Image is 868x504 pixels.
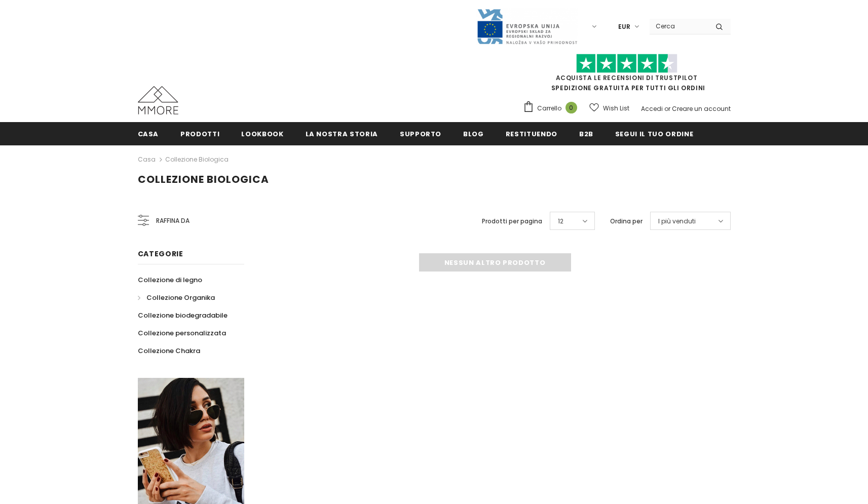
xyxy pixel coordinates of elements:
a: supporto [400,122,441,145]
a: Prodotti [180,122,219,145]
span: Segui il tuo ordine [615,129,693,139]
span: Collezione Chakra [138,346,200,356]
span: Wish List [603,103,629,113]
a: Collezione biodegradabile [138,306,228,324]
span: supporto [400,129,441,139]
span: Carrello [537,103,561,113]
a: Casa [138,153,156,166]
span: Lookbook [241,129,283,139]
span: Blog [463,129,484,139]
span: SPEDIZIONE GRATUITA PER TUTTI GLI ORDINI [523,58,731,92]
img: Fidati di Pilot Stars [576,54,677,73]
span: B2B [579,129,593,139]
a: Collezione Chakra [138,342,200,360]
span: 0 [565,102,577,113]
label: Ordina per [610,216,643,226]
a: Collezione biologica [165,155,229,164]
a: La nostra storia [306,122,378,145]
a: Collezione personalizzata [138,324,226,342]
span: Restituendo [506,129,557,139]
span: Prodotti [180,129,219,139]
span: EUR [618,22,630,32]
a: Acquista le recensioni di TrustPilot [556,73,698,82]
a: Collezione Organika [138,289,215,306]
a: Restituendo [506,122,557,145]
a: Wish List [589,99,629,117]
input: Search Site [650,19,708,33]
a: Segui il tuo ordine [615,122,693,145]
a: Lookbook [241,122,283,145]
a: Collezione di legno [138,271,202,289]
a: Javni Razpis [476,22,578,30]
span: Raffina da [156,215,190,226]
span: Collezione personalizzata [138,328,226,338]
a: Creare un account [672,104,731,113]
span: Collezione biologica [138,172,269,186]
a: Blog [463,122,484,145]
a: Casa [138,122,159,145]
span: La nostra storia [306,129,378,139]
span: Categorie [138,249,183,259]
span: Collezione Organika [146,293,215,302]
span: Collezione di legno [138,275,202,285]
span: Casa [138,129,159,139]
a: B2B [579,122,593,145]
img: Javni Razpis [476,8,578,45]
span: I più venduti [658,216,696,226]
span: Collezione biodegradabile [138,311,228,320]
a: Accedi [641,104,663,113]
a: Carrello 0 [523,101,582,116]
label: Prodotti per pagina [482,216,542,226]
span: or [664,104,670,113]
span: 12 [558,216,563,226]
img: Casi MMORE [138,86,178,114]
